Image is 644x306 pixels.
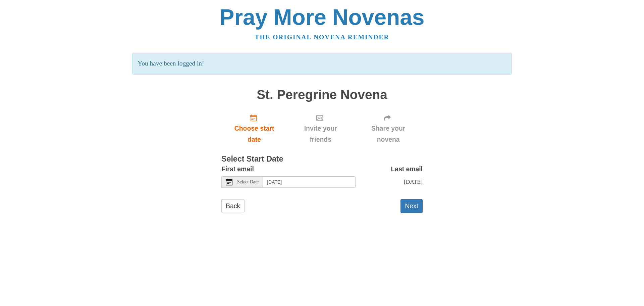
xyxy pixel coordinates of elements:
[221,88,423,102] h1: St. Peregrine Novena
[391,164,423,175] label: Last email
[361,123,416,145] span: Share your novena
[220,5,425,30] a: Pray More Novenas
[221,108,287,148] a: Choose start date
[132,53,512,75] p: You have been logged in!
[354,108,423,148] div: Click "Next" to confirm your start date first.
[221,155,423,164] h3: Select Start Date
[237,180,259,184] span: Select Date
[255,34,389,41] a: The original novena reminder
[221,164,254,175] label: First email
[228,123,280,145] span: Choose start date
[287,108,354,148] div: Click "Next" to confirm your start date first.
[404,178,423,185] span: [DATE]
[294,123,347,145] span: Invite your friends
[400,199,423,213] button: Next
[221,199,245,213] a: Back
